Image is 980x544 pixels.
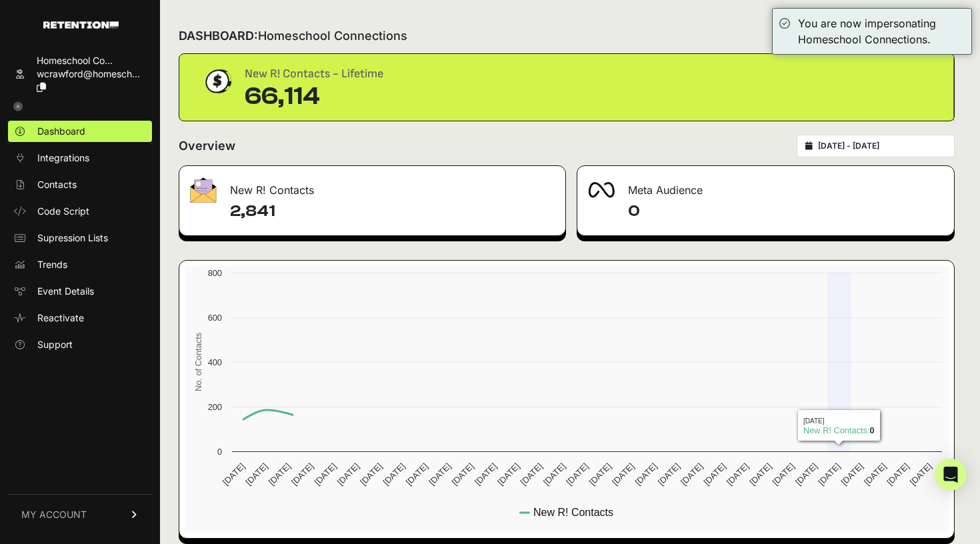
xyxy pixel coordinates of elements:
[450,461,476,487] text: [DATE]
[208,313,222,323] text: 600
[8,174,152,195] a: Contacts
[8,334,152,355] a: Support
[37,151,89,165] span: Integrations
[628,201,943,222] h4: 0
[208,402,222,412] text: 200
[37,178,77,191] span: Contacts
[473,461,499,487] text: [DATE]
[37,285,94,298] span: Event Details
[217,447,222,457] text: 0
[908,461,934,487] text: [DATE]
[37,68,140,79] span: wcrawford@homesch...
[771,461,797,487] text: [DATE]
[725,461,751,487] text: [DATE]
[816,461,842,487] text: [DATE]
[8,50,152,98] a: Homeschool Co... wcrawford@homesch...
[533,507,613,518] text: New R! Contacts
[588,182,615,198] img: fa-meta-2f981b61bb99beabf952f7030308934f19ce035c18b003e963880cc3fabeebb7.png
[8,254,152,275] a: Trends
[208,357,222,367] text: 400
[37,338,73,351] span: Support
[201,65,234,98] img: dollar-coin-05c43ed7efb7bc0c12610022525b4bbbb207c7efeef5aecc26f025e68dcafac9.png
[381,461,407,487] text: [DATE]
[8,307,152,329] a: Reactivate
[221,461,247,487] text: [DATE]
[633,461,659,487] text: [DATE]
[935,459,967,491] div: Open Intercom Messenger
[37,258,67,271] span: Trends
[495,461,521,487] text: [DATE]
[43,21,119,29] img: Retention.com
[8,147,152,169] a: Integrations
[193,333,203,391] text: No. of Contacts
[37,54,147,67] div: Homeschool Co...
[798,15,965,47] div: You are now impersonating Homeschool Connections.
[564,461,590,487] text: [DATE]
[179,166,565,206] div: New R! Contacts
[230,201,555,222] h4: 2,841
[519,461,545,487] text: [DATE]
[8,227,152,249] a: Supression Lists
[37,311,84,325] span: Reactivate
[8,281,152,302] a: Event Details
[267,461,293,487] text: [DATE]
[8,201,152,222] a: Code Script
[610,461,636,487] text: [DATE]
[427,461,453,487] text: [DATE]
[747,461,773,487] text: [DATE]
[208,268,222,278] text: 800
[37,231,108,245] span: Supression Lists
[243,461,269,487] text: [DATE]
[656,461,682,487] text: [DATE]
[245,65,383,83] div: New R! Contacts - Lifetime
[312,461,338,487] text: [DATE]
[701,461,727,487] text: [DATE]
[179,137,235,155] h2: Overview
[587,461,613,487] text: [DATE]
[839,461,865,487] text: [DATE]
[679,461,705,487] text: [DATE]
[245,83,383,110] div: 66,114
[179,27,407,45] h2: DASHBOARD:
[21,508,87,521] span: MY ACCOUNT
[358,461,384,487] text: [DATE]
[885,461,911,487] text: [DATE]
[190,177,217,203] img: fa-envelope-19ae18322b30453b285274b1b8af3d052b27d846a4fbe8435d1a52b978f639a2.png
[335,461,361,487] text: [DATE]
[37,125,85,138] span: Dashboard
[8,121,152,142] a: Dashboard
[258,29,407,43] span: Homeschool Connections
[289,461,315,487] text: [DATE]
[862,461,888,487] text: [DATE]
[541,461,567,487] text: [DATE]
[793,461,819,487] text: [DATE]
[577,166,954,206] div: Meta Audience
[404,461,430,487] text: [DATE]
[8,494,152,535] a: MY ACCOUNT
[37,205,89,218] span: Code Script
